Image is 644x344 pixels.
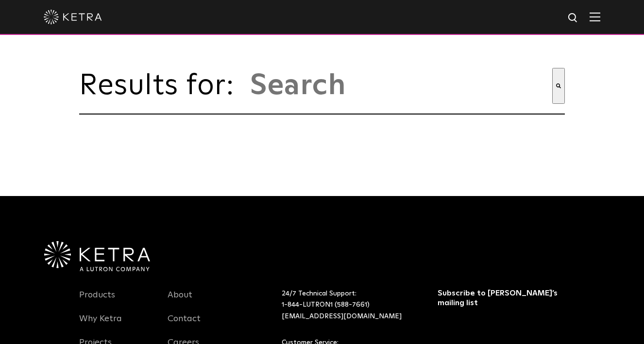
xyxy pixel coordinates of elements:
[567,12,579,24] img: search icon
[44,10,102,24] img: ketra-logo-2019-white
[282,301,370,308] a: 1-844-LUTRON1 (588-7661)
[552,68,565,104] button: Search
[44,241,150,271] img: Ketra-aLutronCo_White_RGB
[249,68,552,104] input: This is a search field with an auto-suggest feature attached.
[168,313,201,336] a: Contact
[168,290,192,312] a: About
[282,288,413,323] p: 24/7 Technical Support:
[438,288,562,309] h3: Subscribe to [PERSON_NAME]’s mailing list
[590,12,600,21] img: Hamburger%20Nav.svg
[79,313,122,336] a: Why Ketra
[282,313,402,320] a: [EMAIL_ADDRESS][DOMAIN_NAME]
[79,290,115,312] a: Products
[79,71,244,100] span: Results for:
